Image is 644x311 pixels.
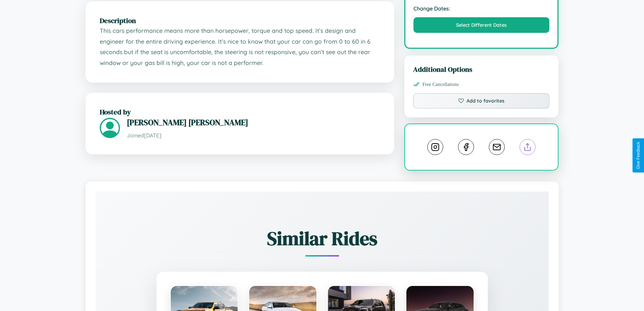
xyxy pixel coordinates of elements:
p: This cars performance means more than horsepower, torque and top speed. It’s design and engineer ... [100,25,380,68]
strong: Change Dates: [413,5,550,12]
p: Joined [DATE] [127,131,380,140]
div: Give Feedback [636,142,641,169]
h2: Description [100,16,380,25]
h2: Hosted by [100,107,380,117]
button: Select Different Dates [413,17,550,33]
h2: Similar Rides [119,225,525,251]
h3: Additional Options [413,64,550,74]
h3: [PERSON_NAME] [PERSON_NAME] [127,117,380,128]
span: Free Cancellations [423,82,459,87]
button: Add to favorites [413,93,550,109]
